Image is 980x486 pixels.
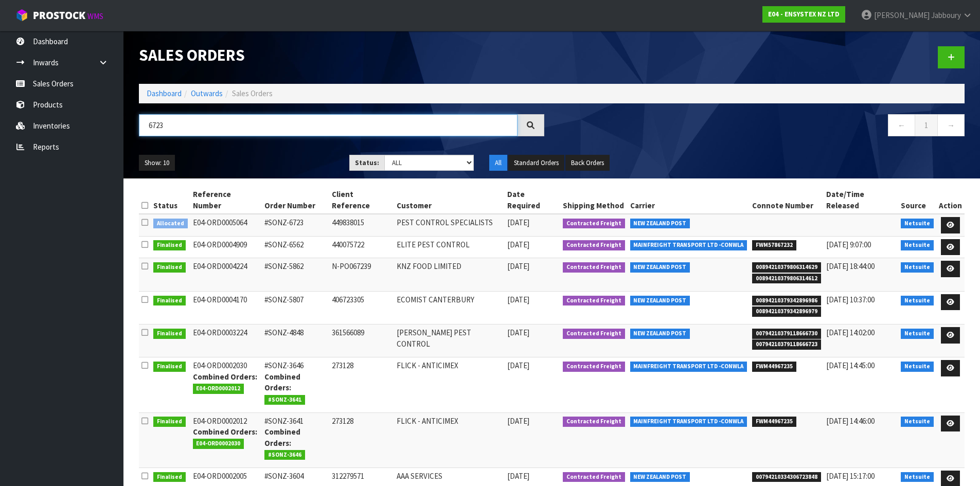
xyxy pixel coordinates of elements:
span: MAINFREIGHT TRANSPORT LTD -CONWLA [630,240,747,250]
span: [DATE] [507,361,529,370]
span: Contracted Freight [563,240,625,250]
span: E04-ORD0002012 [193,384,244,394]
td: 361566089 [329,325,394,357]
span: Finalised [153,329,186,339]
span: 00894210379342896979 [752,307,821,317]
span: ProStock [33,9,85,22]
td: #SONZ-5862 [262,258,329,291]
td: 406723305 [329,291,394,324]
span: [DATE] 14:46:00 [826,416,875,426]
span: FWM44967235 [752,417,796,427]
th: Status [151,186,190,214]
td: E04-ORD0005064 [190,214,262,236]
th: Order Number [262,186,329,214]
td: [PERSON_NAME] PEST CONTROL [394,325,505,357]
td: E04-ORD0004224 [190,258,262,291]
span: Finalised [153,262,186,273]
span: NEW ZEALAND POST [630,472,690,482]
span: [DATE] [507,416,529,426]
span: Netsuite [901,362,934,372]
span: [DATE] 14:45:00 [826,361,875,370]
span: FWM44967235 [752,362,796,372]
th: Action [936,186,965,214]
th: Source [898,186,936,214]
span: Netsuite [901,329,934,339]
span: Finalised [153,296,186,306]
span: [DATE] 15:17:00 [826,471,875,481]
span: Finalised [153,362,186,372]
td: E04-ORD0004909 [190,236,262,258]
img: cube-alt.png [15,9,28,22]
button: Back Orders [565,155,610,171]
strong: Status: [355,158,379,167]
td: E04-ORD0002030 [190,357,262,412]
span: Netsuite [901,417,934,427]
span: Finalised [153,417,186,427]
td: #SONZ-6723 [262,214,329,236]
th: Carrier [628,186,750,214]
small: WMS [87,11,103,21]
span: Sales Orders [232,88,273,98]
span: 00794210379118666723 [752,339,821,350]
a: Outwards [191,88,223,98]
span: E04-ORD0002030 [193,439,244,449]
span: NEW ZEALAND POST [630,219,690,229]
span: Netsuite [901,240,934,250]
span: Contracted Freight [563,219,625,229]
span: Contracted Freight [563,472,625,482]
td: FLICK - ANTICIMEX [394,357,505,412]
span: Contracted Freight [563,296,625,306]
span: [DATE] 10:37:00 [826,295,875,304]
td: ELITE PEST CONTROL [394,236,505,258]
span: #SONZ-3646 [264,450,305,460]
td: 273128 [329,412,394,467]
td: E04-ORD0003224 [190,325,262,357]
th: Client Reference [329,186,394,214]
th: Customer [394,186,505,214]
span: [DATE] [507,240,529,249]
td: #SONZ-3646 [262,357,329,412]
span: Netsuite [901,296,934,306]
span: 00894210379342896986 [752,296,821,306]
button: All [489,155,507,171]
span: Finalised [153,472,186,482]
span: #SONZ-3641 [264,395,305,405]
span: Contracted Freight [563,329,625,339]
th: Connote Number [750,186,824,214]
td: E04-ORD0002012 [190,412,262,467]
td: ECOMIST CANTERBURY [394,291,505,324]
span: [DATE] [507,218,529,227]
td: PEST CONTROL SPECIALISTS [394,214,505,236]
strong: Combined Orders: [264,427,300,447]
strong: Combined Orders: [264,372,300,392]
span: 00794210334306723848 [752,472,821,482]
span: Finalised [153,240,186,250]
span: [PERSON_NAME] [874,10,930,20]
td: N-PO067239 [329,258,394,291]
a: 1 [915,114,938,136]
button: Standard Orders [508,155,564,171]
td: #SONZ-5807 [262,291,329,324]
span: 00894210379806314612 [752,274,821,284]
span: Contracted Freight [563,262,625,273]
span: Netsuite [901,219,934,229]
span: 00894210379806314629 [752,262,821,273]
span: [DATE] 9:07:00 [826,240,871,249]
span: Netsuite [901,472,934,482]
th: Reference Number [190,186,262,214]
td: FLICK - ANTICIMEX [394,412,505,467]
span: [DATE] [507,471,529,481]
span: Contracted Freight [563,362,625,372]
button: Show: 10 [139,155,175,171]
strong: Combined Orders: [193,372,257,382]
nav: Page navigation [560,114,965,139]
strong: E04 - ENSYSTEX NZ LTD [768,10,840,19]
th: Date Required [505,186,560,214]
span: NEW ZEALAND POST [630,296,690,306]
td: 440075722 [329,236,394,258]
a: → [937,114,965,136]
span: [DATE] [507,261,529,271]
td: 449838015 [329,214,394,236]
span: [DATE] [507,328,529,337]
span: Contracted Freight [563,417,625,427]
